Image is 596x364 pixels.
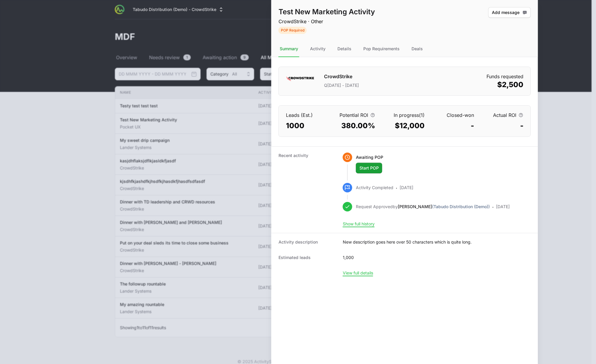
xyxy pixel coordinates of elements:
span: · [396,184,397,192]
span: Activity Status [279,26,375,34]
span: Add message [492,9,527,16]
div: Details [336,41,353,57]
button: Show full history [343,221,375,227]
div: Activity [309,41,327,57]
button: View full details [343,270,373,276]
ul: Activity history timeline [343,153,510,221]
p: Activity Completed [356,185,393,192]
dt: Actual ROI [484,112,523,119]
img: CrowdStrike [286,73,315,85]
div: Summary [279,41,299,57]
dt: Estimated leads [279,255,336,261]
p: Request Approved by [356,204,490,211]
p: Q[DATE] - [DATE] [324,82,359,90]
dd: 1000 [286,121,326,131]
dd: 380.00% [335,121,375,131]
span: · [492,203,494,211]
dd: - [484,121,523,131]
time: [DATE] [400,185,413,190]
dd: New description goes here over 50 characters which is quite long. [343,239,472,245]
dd: $2,500 [487,80,523,90]
dt: Funds requested [487,73,523,80]
dt: Leads (Est.) [286,112,326,119]
dd: - [434,121,474,131]
dt: Recent activity [279,153,336,227]
div: Activity actions [488,7,531,34]
h1: Test New Marketing Activity [279,7,375,17]
h1: CrowdStrike [324,73,359,81]
nav: Tabs [271,41,538,57]
div: Pop Requirements [362,41,401,57]
p: CrowdStrike · Other [279,18,375,25]
dt: Potential ROI [335,112,375,119]
time: [DATE] [496,204,510,209]
dd: $12,000 [385,121,425,131]
span: Awaiting POP [356,155,383,160]
span: Start POP [359,164,379,172]
button: Add message [488,7,531,18]
dt: In progress (1) [385,112,425,119]
dd: 1,000 [343,255,354,261]
button: Start POP [356,163,382,173]
dt: Activity description [279,239,336,245]
div: Deals [410,41,424,57]
span: (Tabudo Distribution (Demo)) [432,204,490,209]
a: [PERSON_NAME](Tabudo Distribution (Demo)) [398,204,490,209]
dt: Closed-won [434,112,474,119]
